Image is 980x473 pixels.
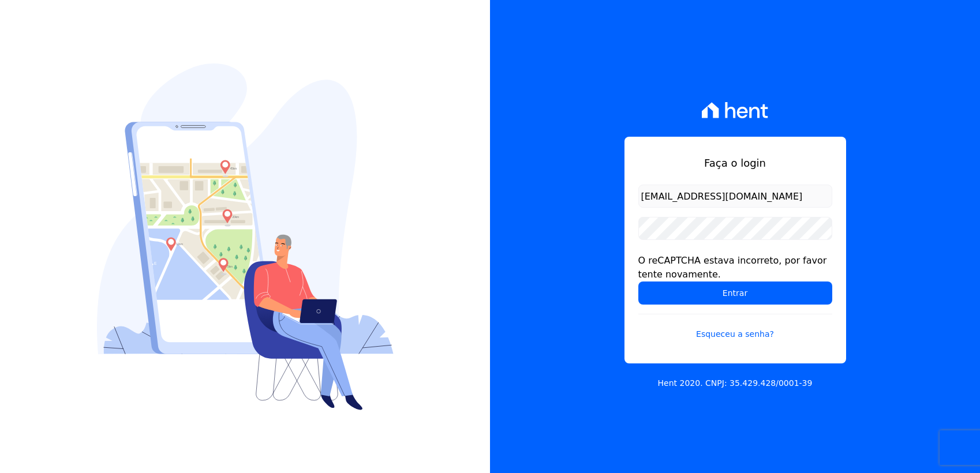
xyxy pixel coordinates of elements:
div: O reCAPTCHA estava incorreto, por favor tente novamente. [638,254,832,281]
a: Esqueceu a senha? [638,314,832,340]
input: Entrar [638,281,832,305]
p: Hent 2020. CNPJ: 35.429.428/0001-39 [658,377,813,389]
h1: Faça o login [638,155,832,171]
input: Email [638,185,832,208]
img: Login [97,63,394,410]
